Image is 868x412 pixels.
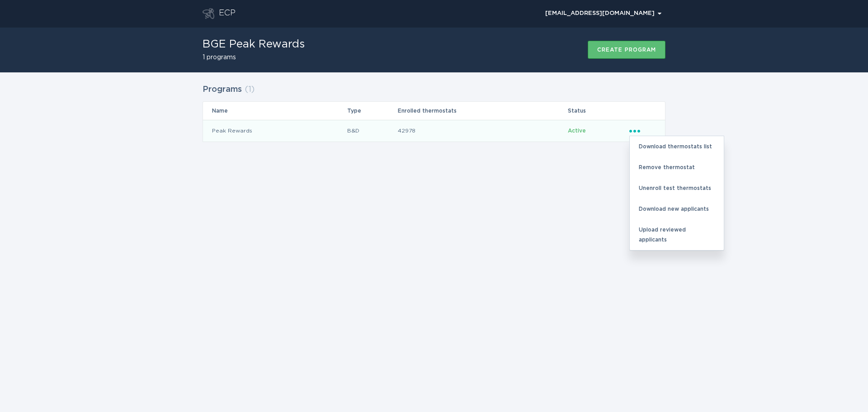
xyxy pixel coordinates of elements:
div: ECP [219,8,236,19]
div: Upload reviewed applicants [630,219,724,250]
div: Download thermostats list [630,136,724,157]
button: Open user account details [541,7,665,20]
tr: 158a397e58434e6386b1bb1e85e598f0 [203,120,665,142]
div: Download new applicants [630,199,724,219]
h2: 1 programs [203,54,305,61]
button: Create program [588,41,665,59]
h2: Programs [203,81,242,98]
td: Peak Rewards [203,120,347,142]
div: Popover menu [541,7,665,20]
th: Status [567,102,629,120]
div: Create program [597,47,656,52]
span: ( 1 ) [245,85,255,94]
th: Name [203,102,347,120]
div: Unenroll test thermostats [630,178,724,199]
span: Active [568,128,586,133]
h1: BGE Peak Rewards [203,39,305,50]
div: [EMAIL_ADDRESS][DOMAIN_NAME] [545,11,661,16]
tr: Table Headers [203,102,665,120]
td: 42978 [397,120,567,142]
button: Go to dashboard [203,8,214,19]
td: B&D [347,120,397,142]
div: Remove thermostat [630,157,724,178]
th: Enrolled thermostats [397,102,567,120]
th: Type [347,102,397,120]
